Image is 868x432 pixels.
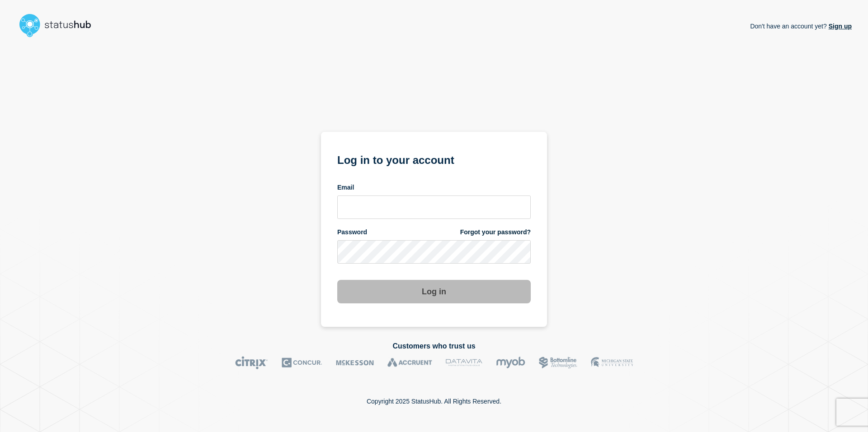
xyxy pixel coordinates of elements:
[591,356,633,369] img: MSU logo
[827,23,852,30] a: Sign up
[460,228,531,237] a: Forgot your password?
[496,356,525,369] img: myob logo
[16,342,852,350] h2: Customers who trust us
[235,356,268,369] img: Citrix logo
[282,356,322,369] img: Concur logo
[539,356,577,369] img: Bottomline logo
[337,183,354,192] span: Email
[336,356,374,369] img: McKesson logo
[337,151,531,167] h1: Log in to your account
[337,280,531,303] button: Log in
[367,398,501,405] p: Copyright 2025 StatusHub. All Rights Reserved.
[16,11,102,40] img: StatusHub logo
[337,240,531,264] input: password input
[337,228,367,237] span: Password
[387,356,432,369] img: Accruent logo
[337,195,531,219] input: email input
[446,356,482,369] img: DataVita logo
[750,15,852,37] p: Don't have an account yet?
